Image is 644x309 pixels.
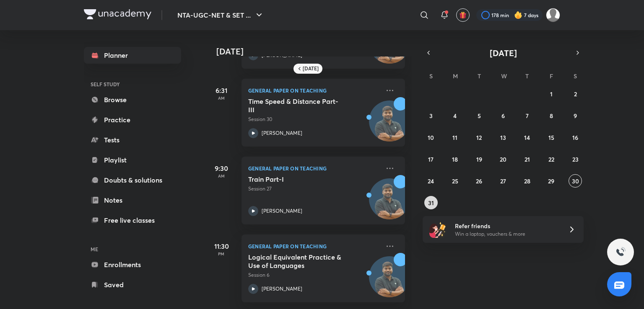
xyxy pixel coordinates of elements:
p: AM [205,173,238,178]
abbr: August 24, 2025 [428,177,434,185]
h5: 6:31 [205,85,238,95]
img: Atia khan [546,8,560,22]
h5: Time Speed & Distance Part-III [248,97,353,114]
abbr: August 13, 2025 [500,134,506,142]
abbr: August 12, 2025 [476,134,482,142]
abbr: August 5, 2025 [478,112,481,120]
a: Doubts & solutions [84,172,181,188]
abbr: August 10, 2025 [428,134,434,142]
abbr: August 7, 2025 [526,112,529,120]
img: Avatar [369,183,410,223]
abbr: August 11, 2025 [452,134,457,142]
abbr: Friday [550,72,553,80]
abbr: Saturday [574,72,577,80]
button: August 15, 2025 [545,131,558,144]
button: August 20, 2025 [496,152,510,166]
p: AM [205,95,238,100]
button: August 25, 2025 [448,174,462,188]
abbr: August 26, 2025 [476,177,482,185]
button: August 2, 2025 [569,87,582,100]
a: Enrollments [84,256,181,273]
img: avatar [459,11,467,19]
button: August 8, 2025 [545,109,558,122]
button: August 13, 2025 [496,131,510,144]
button: August 19, 2025 [473,152,486,166]
img: Avatar [369,105,410,145]
abbr: August 4, 2025 [453,112,457,120]
abbr: August 22, 2025 [548,155,554,163]
abbr: August 30, 2025 [572,177,579,185]
button: August 23, 2025 [569,152,582,166]
button: August 24, 2025 [424,174,438,188]
a: Free live classes [84,212,181,229]
a: Planner [84,47,181,64]
abbr: August 8, 2025 [550,112,553,120]
abbr: August 27, 2025 [500,177,506,185]
button: August 27, 2025 [496,174,510,188]
button: August 14, 2025 [520,131,534,144]
button: August 29, 2025 [545,174,558,188]
button: August 9, 2025 [569,109,582,122]
button: August 7, 2025 [520,109,534,122]
abbr: Monday [453,72,458,80]
button: August 12, 2025 [473,131,486,144]
h6: ME [84,242,181,256]
h5: 11:30 [205,241,238,251]
a: Browse [84,91,181,108]
button: August 21, 2025 [520,152,534,166]
button: August 16, 2025 [569,131,582,144]
button: August 26, 2025 [473,174,486,188]
button: August 18, 2025 [448,152,462,166]
button: August 22, 2025 [545,152,558,166]
abbr: August 31, 2025 [428,199,434,207]
h6: Refer friends [455,221,558,230]
abbr: August 17, 2025 [428,155,434,163]
img: Company Logo [84,9,151,19]
abbr: August 1, 2025 [550,90,553,98]
button: August 11, 2025 [448,131,462,144]
abbr: August 21, 2025 [525,155,530,163]
button: August 1, 2025 [545,87,558,100]
p: [PERSON_NAME] [262,129,302,137]
span: [DATE] [490,47,517,59]
abbr: August 28, 2025 [524,177,530,185]
button: August 5, 2025 [473,109,486,122]
button: August 3, 2025 [424,109,438,122]
button: August 6, 2025 [496,109,510,122]
abbr: Thursday [525,72,529,80]
p: Win a laptop, vouchers & more [455,230,558,238]
p: Session 27 [248,185,380,193]
h5: Logical Equivalent Practice & Use of Languages [248,253,353,270]
h6: [DATE] [303,65,319,72]
abbr: August 19, 2025 [476,155,482,163]
a: Saved [84,276,181,293]
h5: 9:30 [205,163,238,173]
button: August 17, 2025 [424,152,438,166]
button: August 10, 2025 [424,131,438,144]
abbr: August 20, 2025 [500,155,506,163]
abbr: August 2, 2025 [574,90,577,98]
p: General Paper on Teaching [248,241,380,251]
p: Session 6 [248,271,380,279]
abbr: August 18, 2025 [452,155,458,163]
p: Session 30 [248,116,380,123]
p: General Paper on Teaching [248,85,380,95]
h6: SELF STUDY [84,77,181,91]
button: avatar [456,8,470,22]
p: [PERSON_NAME] [262,285,302,293]
abbr: August 29, 2025 [548,177,554,185]
abbr: August 14, 2025 [524,134,530,142]
abbr: August 25, 2025 [452,177,458,185]
img: streak [514,11,522,19]
abbr: Tuesday [478,72,481,80]
button: August 4, 2025 [448,109,462,122]
abbr: Sunday [429,72,433,80]
a: Notes [84,192,181,209]
abbr: August 15, 2025 [548,134,554,142]
p: General Paper on Teaching [248,163,380,173]
abbr: August 9, 2025 [574,112,577,120]
button: August 28, 2025 [520,174,534,188]
abbr: August 3, 2025 [429,112,433,120]
a: Tests [84,131,181,148]
h5: Train Part-I [248,175,353,183]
